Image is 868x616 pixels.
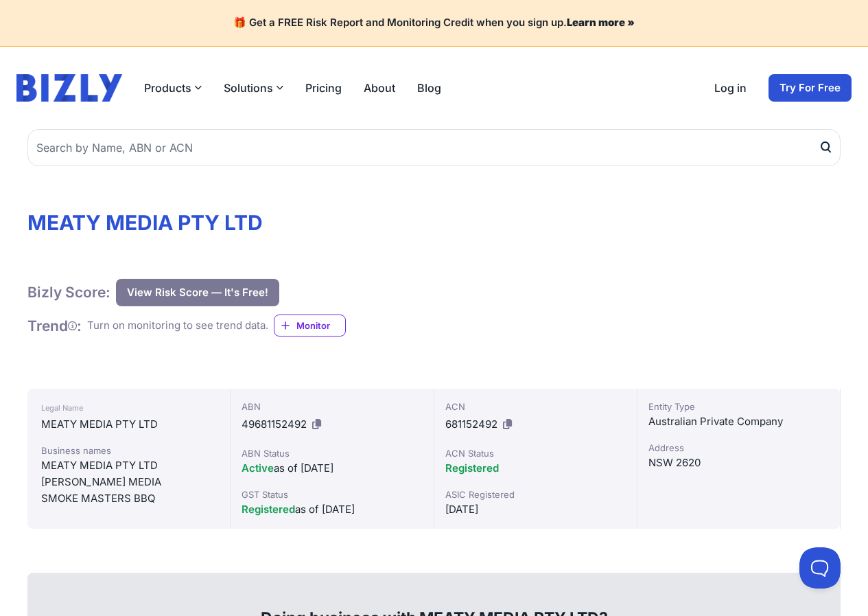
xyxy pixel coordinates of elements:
[41,474,216,490] div: [PERSON_NAME] MEDIA
[769,74,852,102] a: Try For Free
[714,80,747,96] a: Log in
[242,461,274,475] span: Active
[242,503,295,516] span: Registered
[567,16,635,29] a: Learn more »
[445,461,499,475] span: Registered
[445,400,626,413] div: ACN
[87,318,268,334] div: Turn on monitoring to see trend data.
[445,488,626,501] div: ASIC Registered
[445,501,626,518] div: [DATE]
[648,455,829,471] div: NSW 2620
[242,418,307,431] span: 49681152492
[41,457,216,474] div: MEATY MEDIA PTY LTD
[224,80,283,96] button: Solutions
[242,501,422,518] div: as of [DATE]
[27,210,841,235] h1: MEATY MEDIA PTY LTD
[27,129,841,166] input: Search by Name, ABN or ACN
[242,446,422,460] div: ABN Status
[364,80,395,96] a: About
[648,441,829,455] div: Address
[27,283,110,301] h1: Bizly Score:
[799,547,841,589] iframe: Toggle Customer Support
[274,315,346,336] a: Monitor
[41,416,216,433] div: MEATY MEDIA PTY LTD
[16,16,852,30] h4: 🎁 Get a FREE Risk Report and Monitoring Credit when you sign up.
[648,400,829,413] div: Entity Type
[41,400,216,416] div: Legal Name
[41,490,216,507] div: SMOKE MASTERS BBQ
[417,80,441,96] a: Blog
[648,413,829,430] div: Australian Private Company
[296,319,345,332] span: Monitor
[27,317,82,335] h1: Trend :
[116,279,279,306] button: View Risk Score — It's Free!
[242,460,422,477] div: as of [DATE]
[242,488,422,501] div: GST Status
[445,418,497,431] span: 681152492
[41,444,216,457] div: Business names
[144,80,202,96] button: Products
[242,400,422,413] div: ABN
[305,80,342,96] a: Pricing
[445,446,626,460] div: ACN Status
